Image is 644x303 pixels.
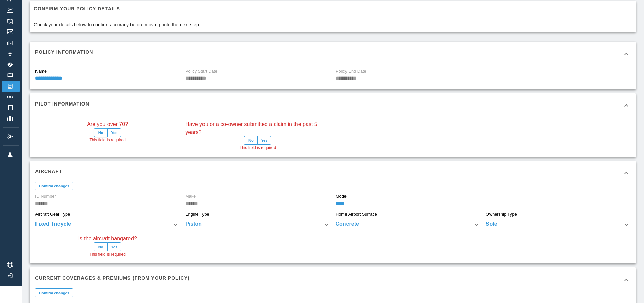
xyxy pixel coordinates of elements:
div: Current Coverages & Premiums (from your policy) [30,267,636,292]
span: This field is required [240,145,276,151]
label: Policy Start Date [185,68,217,74]
label: Aircraft Gear Type [35,211,70,217]
div: Fixed Tricycle [35,220,180,229]
label: Home Airport Surface [336,211,377,217]
div: Policy Information [30,42,636,66]
label: Make [185,194,196,200]
button: No [94,128,108,137]
div: Pilot Information [30,93,636,118]
label: Have you or a co-owner submitted a claim in the past 5 years? [185,120,330,136]
label: Is the aircraft hangared? [78,235,137,242]
button: No [94,242,108,251]
label: Policy End Date [336,68,366,74]
h6: Current Coverages & Premiums (from your policy) [35,274,190,282]
div: Sole [486,220,630,229]
div: Concrete [336,220,480,229]
span: This field is required [89,251,125,258]
button: Confirm changes [35,182,73,190]
button: Yes [107,242,121,251]
button: Confirm changes [35,288,73,297]
label: Are you over 70? [87,120,128,128]
label: Engine Type [185,211,209,217]
label: ID Number [35,194,56,200]
h6: Aircraft [35,168,62,175]
h6: Policy Information [35,48,93,56]
label: Name [35,68,47,74]
button: Yes [107,128,121,137]
h6: Pilot Information [35,100,89,108]
label: Model [336,194,348,200]
p: Check your details below to confirm accuracy before moving onto the next step. [34,21,200,28]
button: No [244,136,258,145]
button: Yes [257,136,271,145]
label: Ownership Type [486,211,517,217]
div: Piston [185,220,330,229]
span: This field is required [89,137,125,144]
h6: Confirm your policy details [34,5,200,13]
div: Aircraft [30,161,636,185]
